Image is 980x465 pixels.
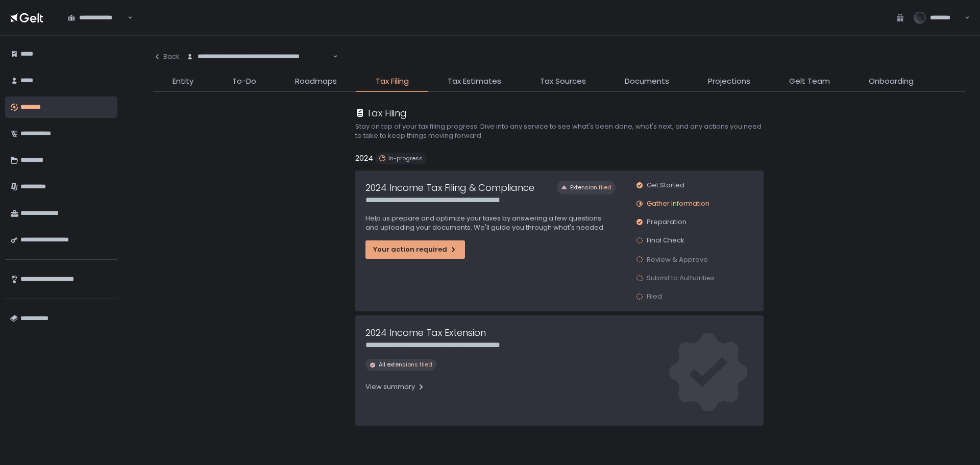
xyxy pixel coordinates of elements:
[355,106,407,120] div: Tax Filing
[376,76,409,87] span: Tax Filing
[647,292,662,301] span: Filed
[365,382,425,391] div: View summary
[708,76,750,87] span: Projections
[365,214,616,232] p: Help us prepare and optimize your taxes by answering a few questions and uploading your documents...
[61,7,133,29] div: Search for option
[647,236,684,245] span: Final Check
[373,245,457,254] div: Your action required
[540,76,586,87] span: Tax Sources
[647,255,708,264] span: Review & Approve
[365,326,486,339] h1: 2024 Income Tax Extension
[379,361,432,369] span: All extensions filed
[647,217,687,227] span: Preparation
[355,122,764,140] h2: Stay on top of your tax filing progress. Dive into any service to see what's been done, what's ne...
[789,76,830,87] span: Gelt Team
[295,76,337,87] span: Roadmaps
[570,184,611,191] span: Extension filed
[173,76,193,87] span: Entity
[365,240,465,259] button: Your action required
[448,76,501,87] span: Tax Estimates
[647,274,715,283] span: Submit to Authorities
[355,153,373,164] h2: 2024
[869,76,914,87] span: Onboarding
[625,76,669,87] span: Documents
[232,76,256,87] span: To-Do
[365,181,534,194] h1: 2024 Income Tax Filing & Compliance
[331,52,332,62] input: Search for option
[153,52,180,61] div: Back
[647,199,709,208] span: Gather Information
[153,46,180,67] button: Back
[365,379,425,395] button: View summary
[647,181,684,190] span: Get Started
[180,46,338,67] div: Search for option
[388,155,423,162] span: In-progress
